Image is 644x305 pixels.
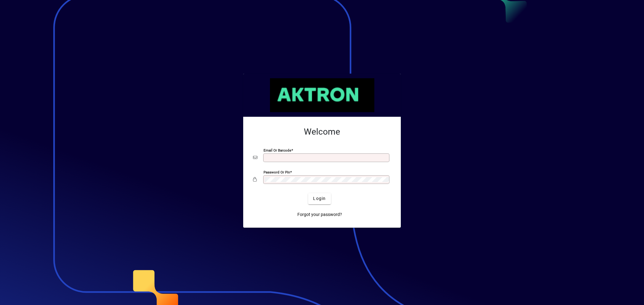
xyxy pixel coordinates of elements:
a: Forgot your password? [295,209,344,220]
mat-label: Password or Pin [264,170,290,174]
h2: Welcome [253,127,391,137]
span: Login [313,195,326,202]
button: Login [308,193,331,204]
span: Forgot your password? [297,211,342,218]
mat-label: Email or Barcode [264,148,291,152]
